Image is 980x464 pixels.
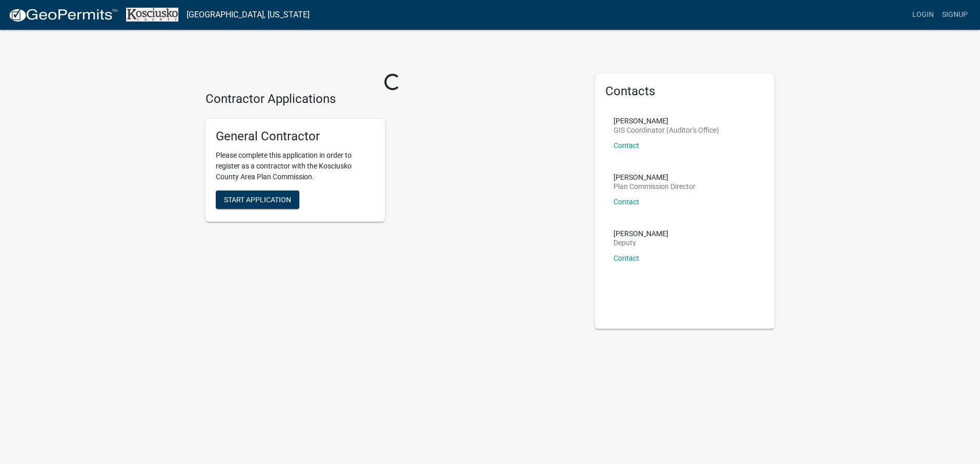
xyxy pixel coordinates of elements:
[216,191,299,209] button: Start Application
[938,5,972,25] a: Signup
[206,92,580,230] wm-workflow-list-section: Contractor Applications
[614,126,719,134] p: GIS Coordinator (Auditor's Office)
[614,174,696,181] p: [PERSON_NAME]
[614,117,719,124] p: [PERSON_NAME]
[216,129,375,144] h5: General Contractor
[614,141,639,150] a: Contact
[216,150,375,182] p: Please complete this application in order to register as a contractor with the Kosciusko County A...
[605,84,764,99] h5: Contacts
[614,254,639,262] a: Contact
[908,5,938,25] a: Login
[126,8,178,22] img: Kosciusko County, Indiana
[614,183,696,190] p: Plan Commission Director
[614,198,639,206] a: Contact
[187,6,310,24] a: [GEOGRAPHIC_DATA], [US_STATE]
[614,239,668,246] p: Deputy
[614,230,668,237] p: [PERSON_NAME]
[206,92,580,107] h4: Contractor Applications
[224,195,291,203] span: Start Application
